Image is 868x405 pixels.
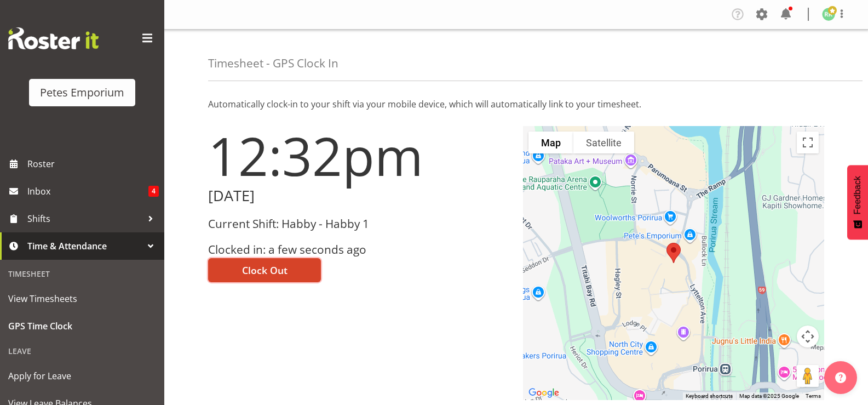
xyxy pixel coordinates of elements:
div: Petes Emporium [40,84,124,101]
h3: Clocked in: a few seconds ago [208,243,510,256]
span: GPS Time Clock [8,318,156,334]
span: Roster [27,156,159,172]
span: 4 [148,186,159,197]
a: GPS Time Clock [3,312,162,340]
a: Apply for Leave [3,362,162,390]
span: Clock Out [242,263,288,277]
h2: [DATE] [208,187,510,204]
button: Drag Pegman onto the map to open Street View [797,365,819,387]
span: View Timesheets [8,290,156,307]
h1: 12:32pm [208,126,510,185]
button: Show satellite imagery [573,132,634,153]
button: Keyboard shortcuts [686,392,733,400]
div: Timesheet [3,263,162,285]
img: Google [526,386,562,400]
span: Shifts [27,210,142,227]
button: Map camera controls [797,326,819,347]
span: Time & Attendance [27,238,142,254]
img: help-xxl-2.png [835,372,846,383]
button: Clock Out [208,258,321,282]
h4: Timesheet - GPS Clock In [208,57,338,70]
button: Toggle fullscreen view [797,132,819,153]
img: Rosterit website logo [8,27,99,49]
span: Inbox [27,183,148,199]
a: View Timesheets [3,285,162,312]
button: Feedback - Show survey [847,165,868,239]
p: Automatically clock-in to your shift via your mobile device, which will automatically link to you... [208,98,824,111]
h3: Current Shift: Habby - Habby 1 [208,218,510,230]
img: ruth-robertson-taylor722.jpg [822,8,835,21]
span: Feedback [853,176,863,214]
span: Apply for Leave [8,368,156,384]
span: Map data ©2025 Google [739,393,799,399]
button: Show street map [528,132,573,153]
div: Leave [3,340,162,362]
a: Terms (opens in new tab) [806,393,821,399]
a: Open this area in Google Maps (opens a new window) [526,386,562,400]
